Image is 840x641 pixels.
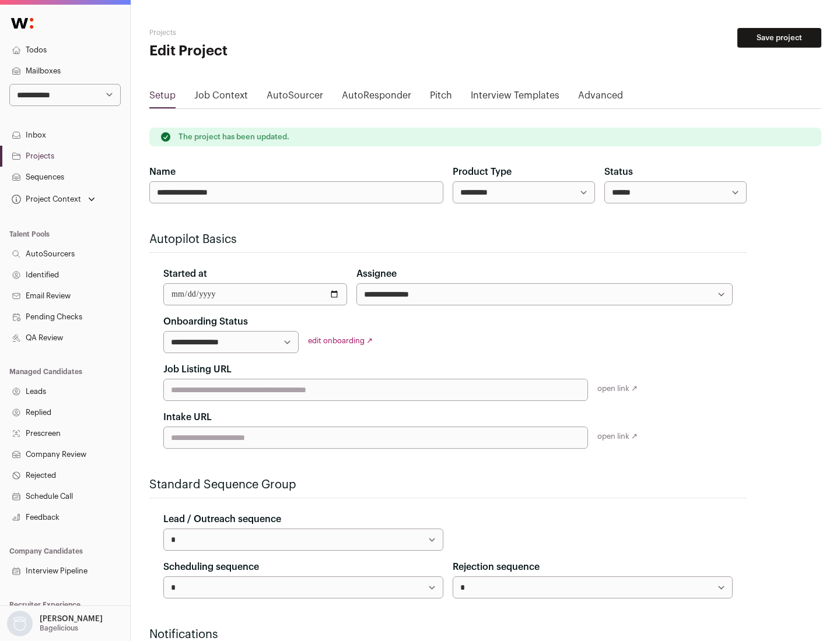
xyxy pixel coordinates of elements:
label: Name [149,165,176,179]
button: Open dropdown [5,611,105,636]
img: nopic.png [7,611,33,636]
label: Lead / Outreach sequence [163,512,281,526]
p: [PERSON_NAME] [40,614,103,624]
label: Status [604,165,633,179]
label: Job Listing URL [163,362,232,376]
a: edit onboarding ↗ [308,337,373,344]
a: Job Context [194,89,248,107]
a: Pitch [430,89,452,107]
button: Save project [737,28,821,48]
a: Interview Templates [471,89,559,107]
a: AutoSourcer [267,89,323,107]
a: Advanced [578,89,623,107]
label: Onboarding Status [163,315,248,329]
label: Intake URL [163,410,212,424]
a: AutoResponder [342,89,411,107]
h1: Edit Project [149,42,373,61]
h2: Autopilot Basics [149,231,747,248]
label: Scheduling sequence [163,560,259,574]
label: Rejection sequence [453,560,540,574]
h2: Projects [149,28,373,37]
h2: Standard Sequence Group [149,477,747,493]
a: Setup [149,89,176,107]
img: Wellfound [5,12,40,35]
label: Started at [163,267,207,281]
label: Product Type [453,165,512,179]
label: Assignee [356,267,397,281]
button: Open dropdown [9,191,97,207]
div: Project Context [9,195,81,204]
p: The project has been updated. [178,132,289,142]
p: Bagelicious [40,624,78,633]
